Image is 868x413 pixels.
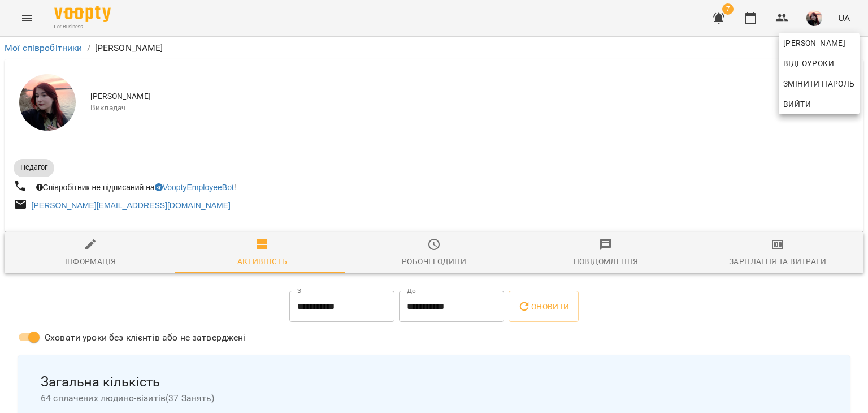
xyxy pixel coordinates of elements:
[783,77,855,91] span: Змінити пароль
[779,53,839,74] a: Відеоуроки
[779,33,860,53] a: [PERSON_NAME]
[783,57,834,70] span: Відеоуроки
[779,94,860,114] button: Вийти
[783,97,811,111] span: Вийти
[779,74,860,94] a: Змінити пароль
[783,36,855,50] span: [PERSON_NAME]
